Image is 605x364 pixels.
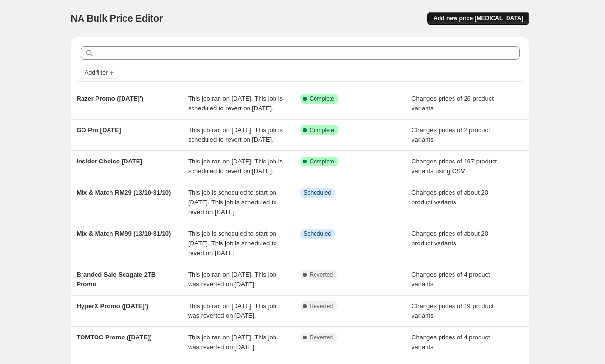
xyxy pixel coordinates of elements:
[412,95,494,112] span: Changes prices of 26 product variants
[304,230,331,238] span: Scheduled
[188,302,276,319] span: This job ran on [DATE]. This job was reverted on [DATE].
[188,189,277,216] span: This job is scheduled to start on [DATE]. This job is scheduled to revert on [DATE].
[310,158,334,165] span: Complete
[77,334,152,341] span: TOMTOC Promo ([DATE])
[188,334,276,351] span: This job ran on [DATE]. This job was reverted on [DATE].
[310,302,333,310] span: Reverted
[310,334,333,341] span: Reverted
[77,230,171,237] span: Mix & Match RM99 (13/10-31/10)
[412,271,490,288] span: Changes prices of 4 product variants
[412,334,490,351] span: Changes prices of 4 product variants
[427,12,529,25] button: Add new price [MEDICAL_DATA]
[77,95,144,102] span: Razer Promo ([DATE]')
[188,158,283,175] span: This job ran on [DATE]. This job is scheduled to revert on [DATE].
[188,230,277,256] span: This job is scheduled to start on [DATE]. This job is scheduled to revert on [DATE].
[433,14,523,22] span: Add new price [MEDICAL_DATA]
[81,67,119,79] button: Add filter
[412,302,494,319] span: Changes prices of 19 product variants
[412,126,490,143] span: Changes prices of 2 product variants
[188,271,276,288] span: This job ran on [DATE]. This job was reverted on [DATE].
[188,126,283,143] span: This job ran on [DATE]. This job is scheduled to revert on [DATE].
[310,271,333,279] span: Reverted
[77,158,142,165] span: Insider Choice [DATE]
[77,302,149,310] span: HyperX Promo ([DATE]')
[188,95,283,112] span: This job ran on [DATE]. This job is scheduled to revert on [DATE].
[310,95,334,103] span: Complete
[412,189,488,206] span: Changes prices of about 20 product variants
[412,230,488,247] span: Changes prices of about 20 product variants
[77,126,121,134] span: GO Pro [DATE]
[310,126,334,134] span: Complete
[77,271,156,288] span: Branded Sale Seagate 2TB Promo
[77,189,171,196] span: Mix & Match RM29 (13/10-31/10)
[85,69,108,77] span: Add filter
[412,158,497,175] span: Changes prices of 197 product variants using CSV
[304,189,331,197] span: Scheduled
[71,13,163,24] span: NA Bulk Price Editor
